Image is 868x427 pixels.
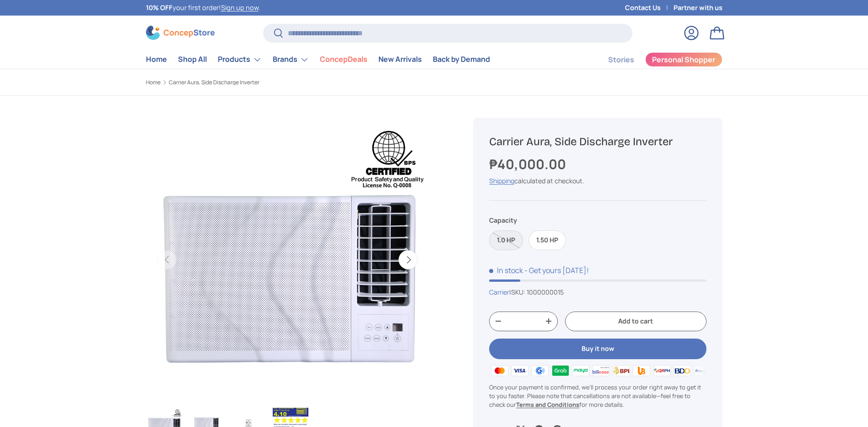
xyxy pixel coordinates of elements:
img: bpi [611,364,631,378]
span: In stock [489,265,523,275]
a: Back by Demand [433,50,490,68]
a: Brands [273,50,309,69]
a: Home [146,80,161,85]
h1: Carrier Aura, Side Discharge Inverter [489,135,706,149]
img: maya [571,364,591,378]
img: ConcepStore [146,26,215,40]
img: qrph [652,364,672,378]
a: Home [146,50,167,68]
span: Personal Shopper [652,56,715,63]
nav: Primary [146,50,490,69]
span: 1000000015 [527,288,564,296]
img: visa [510,364,530,378]
a: Shop All [178,50,207,68]
a: Carrier [489,288,509,296]
p: Once your payment is confirmed, we'll process your order right away to get it to you faster. Plea... [489,383,706,410]
strong: 10% OFF [146,3,173,12]
span: SKU: [511,288,525,296]
a: Carrier Aura, Side Discharge Inverter [169,80,259,85]
a: Partner with us [674,3,722,13]
a: Contact Us [625,3,674,13]
a: New Arrivals [378,50,422,68]
img: ubp [631,364,652,378]
span: | [509,288,564,296]
a: Personal Shopper [645,52,722,67]
a: Products [218,50,262,69]
p: your first order! . [146,3,260,13]
a: ConcepDeals [320,50,367,68]
legend: Capacity [489,215,517,225]
a: Sign up now [221,3,259,12]
img: metrobank [692,364,712,378]
summary: Brands [267,50,314,69]
label: Sold out [489,230,523,250]
button: Buy it now [489,339,706,359]
a: Shipping [489,176,514,185]
img: bdo [672,364,692,378]
img: gcash [530,364,550,378]
div: calculated at checkout. [489,176,706,186]
img: grabpay [550,364,570,378]
nav: Breadcrumbs [146,78,452,87]
a: Terms and Conditions [516,400,579,409]
img: billease [591,364,611,378]
button: Add to cart [565,312,706,331]
p: - Get yours [DATE]! [524,265,589,275]
nav: Secondary [586,50,722,69]
summary: Products [212,50,267,69]
a: Stories [608,51,634,69]
img: master [489,364,509,378]
strong: ₱40,000.00 [489,155,568,173]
